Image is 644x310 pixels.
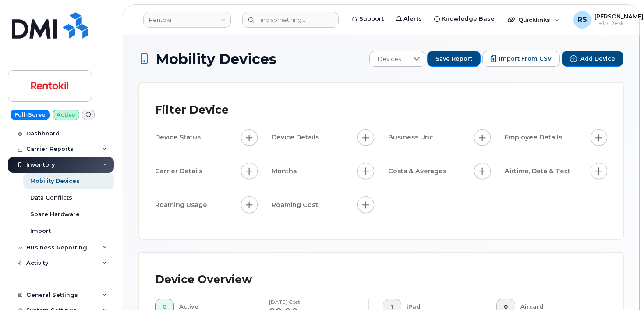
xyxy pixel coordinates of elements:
span: Device Details [272,133,322,142]
span: Costs & Averages [388,167,449,176]
span: Save Report [435,55,472,63]
div: Filter Device [155,99,229,121]
button: Import from CSV [482,51,560,67]
button: Add Device [562,51,623,67]
span: Mobility Devices [156,51,276,67]
h4: [DATE] cost [269,299,354,305]
span: Employee Details [505,133,565,142]
iframe: Messenger Launcher [606,272,637,303]
div: Device Overview [155,268,252,291]
span: Import from CSV [499,55,552,63]
span: Carrier Details [155,167,205,176]
span: Devices [370,51,409,67]
span: Months [272,167,299,176]
span: Airtime, Data & Text [505,167,573,176]
button: Save Report [427,51,481,67]
span: Business Unit [388,133,436,142]
span: Roaming Usage [155,200,210,210]
span: Roaming Cost [272,200,321,210]
span: Add Device [580,55,615,63]
span: Device Status [155,133,203,142]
